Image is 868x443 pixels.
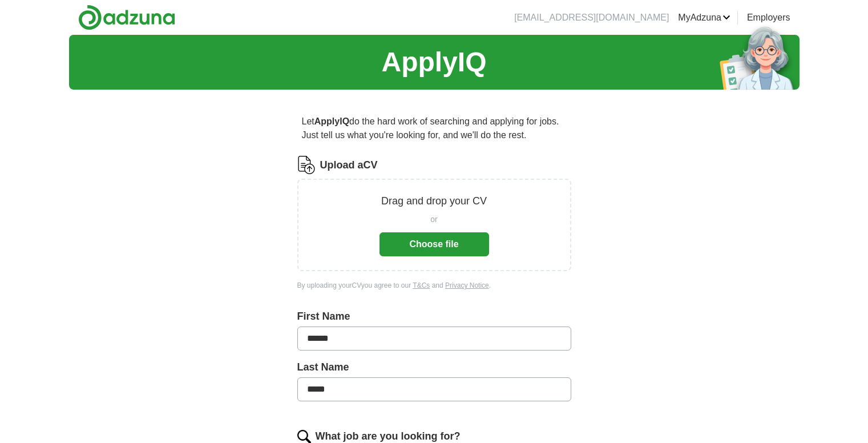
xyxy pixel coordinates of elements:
[430,214,437,225] span: or
[297,156,316,174] img: CV Icon
[413,281,430,289] a: T&Cs
[297,360,571,375] label: Last Name
[514,11,669,25] li: [EMAIL_ADDRESS][DOMAIN_NAME]
[314,116,349,126] strong: ApplyIQ
[78,5,175,30] img: Adzuna logo
[297,309,571,324] label: First Name
[747,11,790,25] a: Employers
[381,42,486,83] h1: ApplyIQ
[297,280,571,291] div: By uploading your CV you agree to our and .
[678,11,730,25] a: MyAdzuna
[380,232,489,256] button: Choose file
[320,158,378,173] label: Upload a CV
[381,194,487,209] p: Drag and drop your CV
[445,281,489,289] a: Privacy Notice
[297,110,571,147] p: Let do the hard work of searching and applying for jobs. Just tell us what you're looking for, an...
